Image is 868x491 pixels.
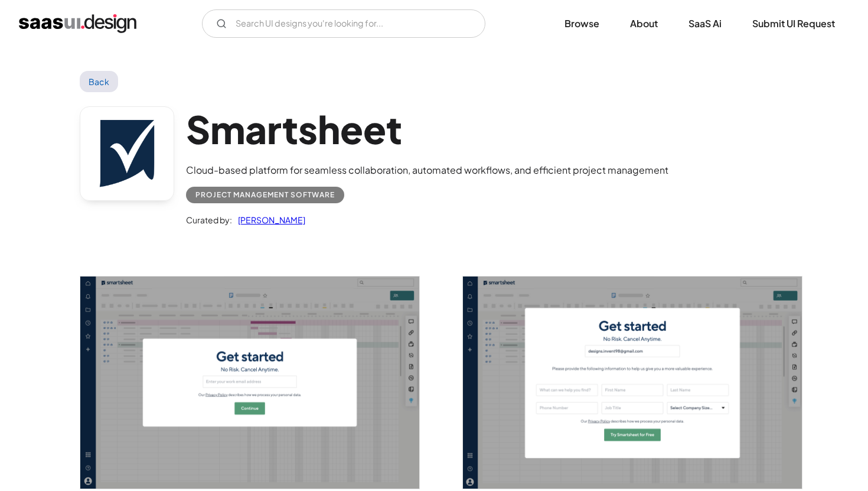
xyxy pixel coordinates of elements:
img: 641ec2ad3ca306f549e39003_Smartsheet%20Welcome%20Expanded%20Screen.png [463,277,802,489]
a: Back [80,71,118,92]
a: open lightbox [463,277,802,489]
a: About [616,11,672,37]
a: Submit UI Request [738,11,849,37]
a: Browse [550,11,614,37]
img: 641ec28fdf320434d0bb5ee9_Smartsheet%20Welcome%20Screen.png [80,277,419,489]
div: Cloud-based platform for seamless collaboration, automated workflows, and efficient project manag... [186,163,668,177]
input: Search UI designs you're looking for... [202,9,485,38]
div: Project Management Software [195,188,335,202]
a: open lightbox [80,277,419,489]
form: Email Form [202,9,485,38]
h1: Smartsheet [186,106,668,152]
a: home [19,14,136,33]
a: [PERSON_NAME] [232,213,305,227]
div: Curated by: [186,213,232,227]
a: SaaS Ai [674,11,736,37]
